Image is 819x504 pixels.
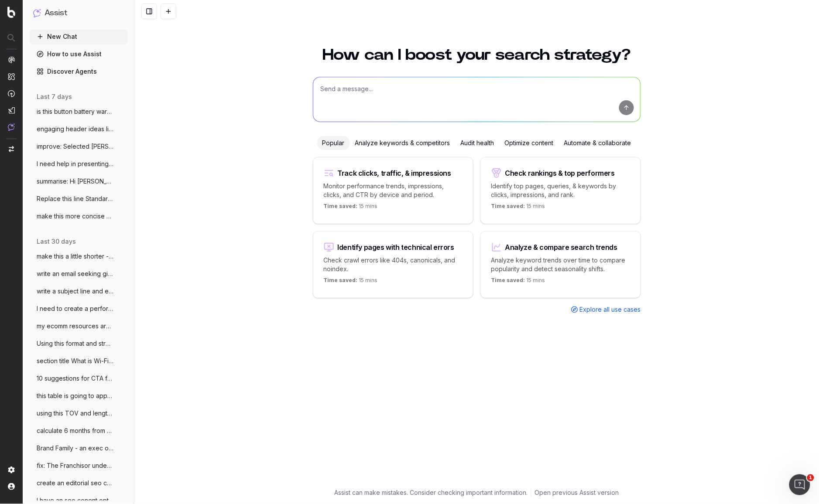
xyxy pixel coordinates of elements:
[491,277,525,283] span: Time saved:
[37,212,113,221] span: make this more concise and clear: Hi Mar
[30,122,127,136] button: engaging header ideas like this: Discove
[30,249,127,263] button: make this a little shorter - Before brin
[37,374,113,383] span: 10 suggestions for CTA for link to windo
[324,256,463,273] p: Check crawl errors like 404s, canonicals, and noindex.
[37,107,113,116] span: is this button battery warning in line w
[8,107,15,114] img: Studio
[30,30,127,44] button: New Chat
[30,459,127,473] button: fix: The Franchisor understands that the
[30,302,127,316] button: I need to create a performance review sc
[30,192,127,206] button: Replace this line Standard delivery is a
[30,441,127,455] button: Brand Family - an exec overview: D AT T
[37,461,113,470] span: fix: The Franchisor understands that the
[324,277,378,287] p: 15 mins
[37,237,76,246] span: last 30 days
[30,406,127,420] button: using this TOV and length: Cold snap? No
[30,47,127,61] a: How to use Assist
[535,488,619,497] a: Open previous Assist version
[37,252,113,261] span: make this a little shorter - Before brin
[30,337,127,351] button: Using this format and structure and tone
[491,203,545,213] p: 15 mins
[789,474,810,495] iframe: Intercom live chat
[8,123,15,131] img: Assist
[491,277,545,287] p: 15 mins
[313,47,641,63] h1: How can I boost your search strategy?
[7,7,15,18] img: Botify logo
[30,424,127,438] button: calculate 6 months from [DATE]
[37,444,113,453] span: Brand Family - an exec overview: D AT T
[317,136,350,150] div: Popular
[30,267,127,281] button: write an email seeking giodance from HR:
[807,474,814,481] span: 1
[37,392,113,400] span: this table is going to appear on a [PERSON_NAME]
[338,244,455,251] div: Identify pages with technical errors
[37,177,113,186] span: summarise: Hi [PERSON_NAME], Interesting feedba
[491,256,630,273] p: Analyze keyword trends over time to compare popularity and detect seasonality shifts.
[30,319,127,333] button: my ecomm resources are thin. for big eve
[30,140,127,153] button: improve: Selected [PERSON_NAME] stores a
[30,209,127,223] button: make this more concise and clear: Hi Mar
[9,146,14,152] img: Switch project
[505,170,615,177] div: Check rankings & top performers
[8,90,15,97] img: Activation
[338,170,452,177] div: Track clicks, traffic, & impressions
[491,203,525,209] span: Time saved:
[33,7,124,19] button: Assist
[8,483,15,490] img: My account
[37,287,113,296] span: write a subject line and email to our se
[324,182,463,199] p: Monitor performance trends, impressions, clicks, and CTR by device and period.
[37,125,113,133] span: engaging header ideas like this: Discove
[37,426,113,435] span: calculate 6 months from [DATE]
[37,304,113,313] span: I need to create a performance review sc
[505,244,618,251] div: Analyze & compare search trends
[37,322,113,330] span: my ecomm resources are thin. for big eve
[30,284,127,298] button: write a subject line and email to our se
[456,136,500,150] div: Audit health
[37,194,113,203] span: Replace this line Standard delivery is a
[45,7,67,19] h1: Assist
[30,174,127,188] button: summarise: Hi [PERSON_NAME], Interesting feedba
[350,136,456,150] div: Analyze keywords & competitors
[37,269,113,278] span: write an email seeking giodance from HR:
[30,65,127,78] a: Discover Agents
[8,56,15,63] img: Analytics
[334,488,528,497] p: Assist can make mistakes. Consider checking important information.
[324,203,378,213] p: 15 mins
[8,73,15,80] img: Intelligence
[37,160,113,168] span: I need help in presenting the issues I a
[33,9,41,17] img: Assist
[37,339,113,348] span: Using this format and structure and tone
[37,479,113,487] span: create an editorial seo content framewor
[580,305,641,314] span: Explore all use cases
[30,389,127,403] button: this table is going to appear on a [PERSON_NAME]
[324,277,358,283] span: Time saved:
[30,157,127,171] button: I need help in presenting the issues I a
[559,136,637,150] div: Automate & collaborate
[30,105,127,119] button: is this button battery warning in line w
[37,409,113,418] span: using this TOV and length: Cold snap? No
[37,142,113,151] span: improve: Selected [PERSON_NAME] stores a
[37,357,113,365] span: section title What is Wi-Fi 7? Wi-Fi 7 (
[8,467,15,473] img: Setting
[30,354,127,368] button: section title What is Wi-Fi 7? Wi-Fi 7 (
[324,203,358,209] span: Time saved:
[30,371,127,385] button: 10 suggestions for CTA for link to windo
[30,476,127,490] button: create an editorial seo content framewor
[491,182,630,199] p: Identify top pages, queries, & keywords by clicks, impressions, and rank.
[500,136,559,150] div: Optimize content
[37,92,72,101] span: last 7 days
[571,305,641,314] a: Explore all use cases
